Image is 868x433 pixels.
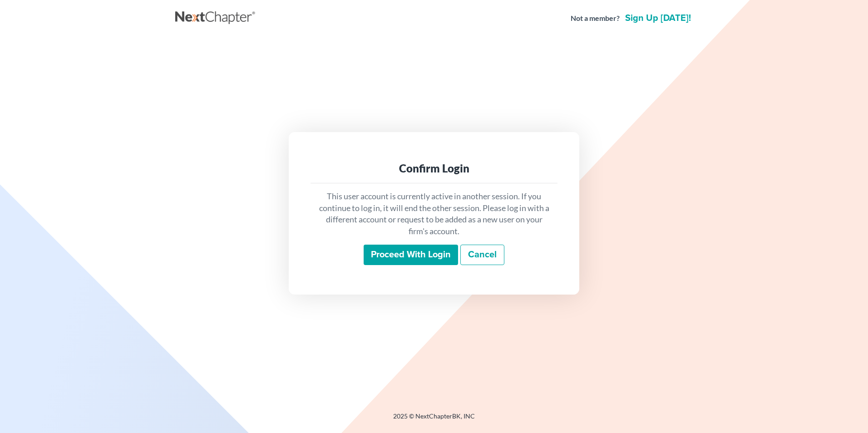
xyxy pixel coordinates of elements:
p: This user account is currently active in another session. If you continue to log in, it will end ... [318,191,550,237]
strong: Not a member? [571,13,620,24]
div: Confirm Login [318,161,550,176]
input: Proceed with login [364,245,458,266]
a: Sign up [DATE]! [623,14,693,23]
a: Cancel [460,245,504,266]
div: 2025 © NextChapterBK, INC [175,412,693,428]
